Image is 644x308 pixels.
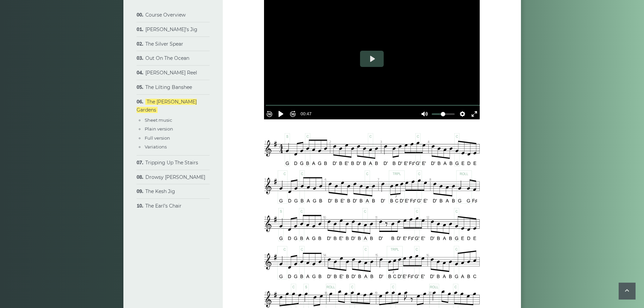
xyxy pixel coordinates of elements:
a: The Earl’s Chair [145,203,182,209]
a: Course Overview [145,12,186,18]
a: [PERSON_NAME] Reel [145,70,197,76]
a: The Lilting Banshee [145,84,192,90]
a: Tripping Up The Stairs [145,160,198,166]
a: Plain version [145,126,173,132]
a: The Kesh Jig [145,188,175,194]
a: The Silver Spear [145,41,183,47]
a: The [PERSON_NAME] Gardens [137,99,197,113]
a: Variations [145,144,167,149]
a: [PERSON_NAME]’s Jig [145,26,197,32]
a: Out On The Ocean [145,55,189,61]
a: Drowsy [PERSON_NAME] [145,174,205,180]
a: Sheet music [145,117,172,123]
a: Full version [145,135,170,141]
